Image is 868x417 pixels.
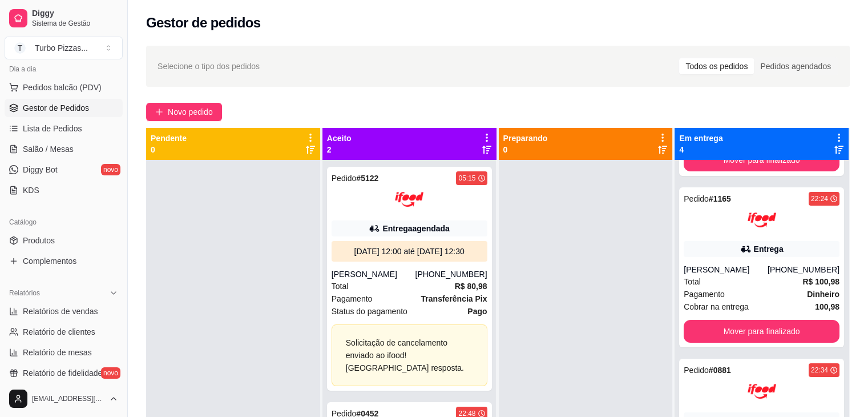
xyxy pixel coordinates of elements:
img: ifood [395,185,423,214]
div: [PHONE_NUMBER] [768,264,839,275]
span: Lista de Pedidos [23,123,82,134]
button: Mover para finalizado [684,149,839,171]
div: Solicitação de cancelamento enviado ao ifood! [GEOGRAPHIC_DATA] resposta. [346,336,473,374]
p: Em entrega [679,133,722,144]
span: Diggy [32,9,118,19]
span: Salão / Mesas [23,143,74,155]
button: Novo pedido [146,103,222,121]
span: Relatório de fidelidade [23,367,102,379]
a: Relatórios de vendas [5,302,123,320]
span: Cobrar na entrega [684,300,749,313]
div: Entrega agendada [382,223,449,234]
span: Relatório de clientes [23,326,95,338]
strong: # 1165 [709,194,731,203]
div: [DATE] 12:00 até [DATE] 12:30 [336,246,483,257]
button: Select a team [5,37,123,59]
a: Relatório de clientes [5,323,123,341]
span: Pagamento [684,288,725,300]
span: Pedido [332,174,357,183]
div: [PERSON_NAME] [684,264,768,275]
a: Lista de Pedidos [5,119,123,138]
a: KDS [5,181,123,199]
span: Relatório de mesas [23,347,92,358]
strong: Dinheiro [807,290,839,299]
img: ifood [748,377,776,406]
span: plus [155,108,163,116]
span: [EMAIL_ADDRESS][DOMAIN_NAME] [32,394,104,403]
div: [PHONE_NUMBER] [415,268,487,280]
span: T [14,42,26,54]
span: Selecione o tipo dos pedidos [158,60,260,73]
button: Pedidos balcão (PDV) [5,78,123,97]
span: Novo pedido [168,106,213,118]
span: Produtos [23,235,55,246]
div: 22:24 [811,194,828,203]
div: Entrega [754,243,784,255]
a: DiggySistema de Gestão [5,5,123,32]
div: Pedidos agendados [754,58,837,74]
div: Dia a dia [5,60,123,78]
a: Relatório de mesas [5,343,123,362]
span: Total [684,275,701,288]
span: Pagamento [332,292,373,305]
img: ifood [748,206,776,234]
div: [PERSON_NAME] [332,268,415,280]
p: Pendente [151,133,187,144]
p: 0 [503,144,548,155]
p: 4 [679,144,722,155]
a: Complementos [5,252,123,270]
span: Pedido [684,194,709,203]
a: Gestor de Pedidos [5,99,123,117]
span: Sistema de Gestão [32,19,118,28]
strong: 100,98 [815,302,839,311]
strong: R$ 100,98 [802,277,839,286]
strong: R$ 80,98 [455,282,487,291]
span: Diggy Bot [23,164,58,175]
button: [EMAIL_ADDRESS][DOMAIN_NAME] [5,385,123,412]
h2: Gestor de pedidos [146,14,261,32]
span: Status do pagamento [332,305,407,318]
span: Relatórios de vendas [23,306,98,317]
div: Turbo Pizzas ... [35,42,88,54]
div: 05:15 [458,174,475,183]
strong: Transferência Pix [421,294,487,303]
a: Produtos [5,231,123,250]
span: Pedidos balcão (PDV) [23,82,102,93]
p: 0 [151,144,187,155]
span: Total [332,280,349,292]
span: KDS [23,185,39,196]
div: 22:34 [811,366,828,375]
p: Preparando [503,133,548,144]
strong: # 0881 [709,366,731,375]
span: Pedido [684,366,709,375]
span: Gestor de Pedidos [23,102,89,114]
span: Complementos [23,255,76,267]
span: Relatórios [9,288,40,298]
p: Aceito [327,133,352,144]
p: 2 [327,144,352,155]
a: Salão / Mesas [5,140,123,158]
a: Diggy Botnovo [5,161,123,179]
div: Todos os pedidos [679,58,754,74]
strong: Pago [467,307,487,316]
a: Relatório de fidelidadenovo [5,364,123,382]
strong: # 5122 [356,174,378,183]
div: Catálogo [5,213,123,231]
button: Mover para finalizado [684,320,839,343]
